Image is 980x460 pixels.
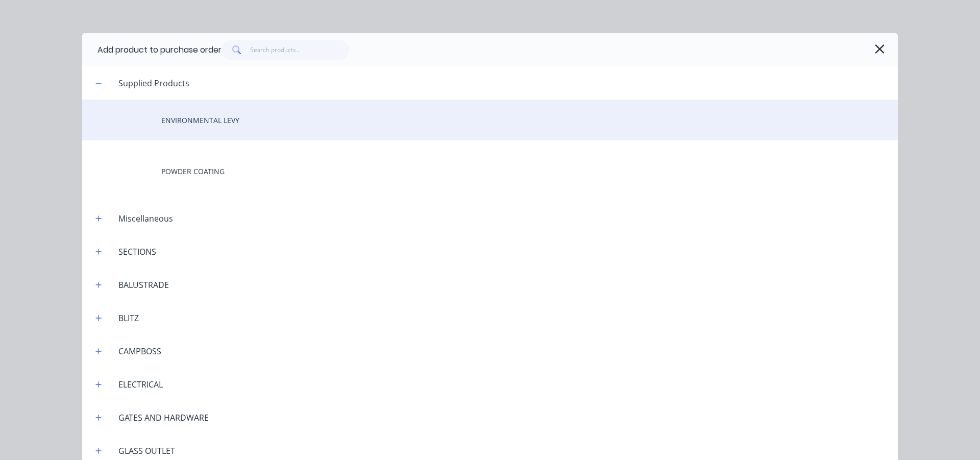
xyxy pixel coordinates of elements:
[110,312,147,324] div: BLITZ
[110,212,181,225] div: Miscellaneous
[110,378,171,391] div: ELECTRICAL
[110,77,198,89] div: Supplied Products
[110,445,183,457] div: GLASS OUTLET
[250,40,350,60] input: Search products...
[110,246,164,258] div: SECTIONS
[110,279,177,291] div: BALUSTRADE
[110,411,217,424] div: GATES AND HARDWARE
[97,44,222,56] div: Add product to purchase order
[110,345,169,357] div: CAMPBOSS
